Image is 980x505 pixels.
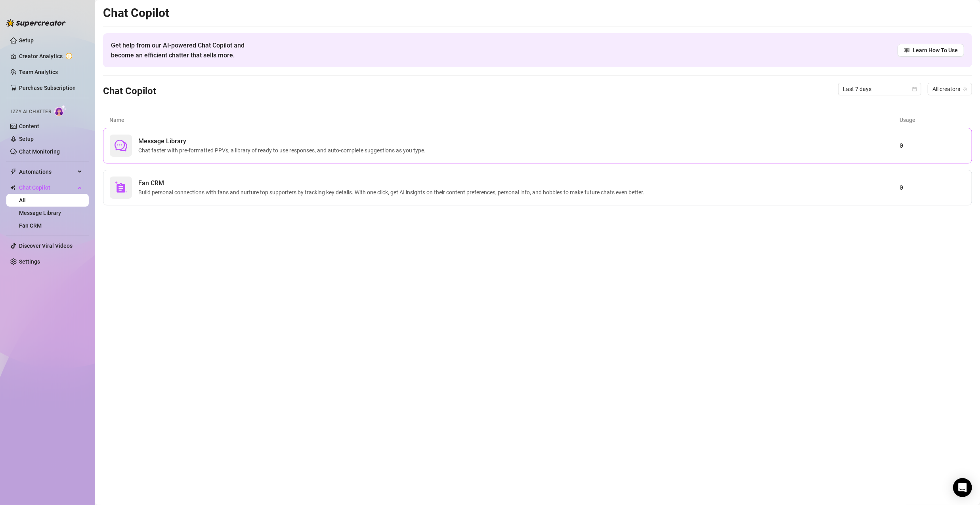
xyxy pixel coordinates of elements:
a: Setup [19,37,34,44]
a: Team Analytics [19,69,58,75]
span: Message Library [138,137,429,146]
h3: Chat Copilot [103,85,156,98]
a: Message Library [19,210,61,216]
a: Setup [19,136,34,142]
span: Learn How To Use [913,46,958,55]
span: All creators [932,83,967,95]
a: Creator Analytics exclamation-circle [19,50,82,63]
span: Fan CRM [138,178,648,188]
a: Content [19,123,39,129]
span: calendar [912,87,917,91]
h2: Chat Copilot [103,6,972,21]
a: All [19,197,26,203]
article: Name [109,116,900,124]
a: Fan CRM [19,222,42,229]
span: thunderbolt [10,169,17,175]
article: 0 [900,183,965,192]
span: Automations [19,165,75,178]
span: read [904,47,909,53]
img: AI Chatter [54,105,67,116]
img: logo-BBDzfeDw.svg [6,19,66,27]
a: Discover Viral Videos [19,243,73,249]
a: Purchase Subscription [19,82,82,94]
a: Learn How To Use [898,44,964,57]
span: team [963,87,968,91]
article: 0 [900,141,965,150]
span: Chat Copilot [19,181,75,194]
div: Open Intercom Messenger [953,478,972,497]
span: Get help from our AI-powered Chat Copilot and become an efficient chatter that sells more. [111,40,264,60]
span: Chat faster with pre-formatted PPVs, a library of ready to use responses, and auto-complete sugge... [138,146,429,155]
a: Chat Monitoring [19,148,60,155]
a: Settings [19,258,40,265]
span: comment [115,139,127,152]
img: svg%3e [115,181,127,194]
img: Chat Copilot [10,185,15,190]
article: Usage [900,116,966,124]
span: Build personal connections with fans and nurture top supporters by tracking key details. With one... [138,188,648,197]
span: Izzy AI Chatter [11,108,51,116]
span: Last 7 days [843,83,917,95]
